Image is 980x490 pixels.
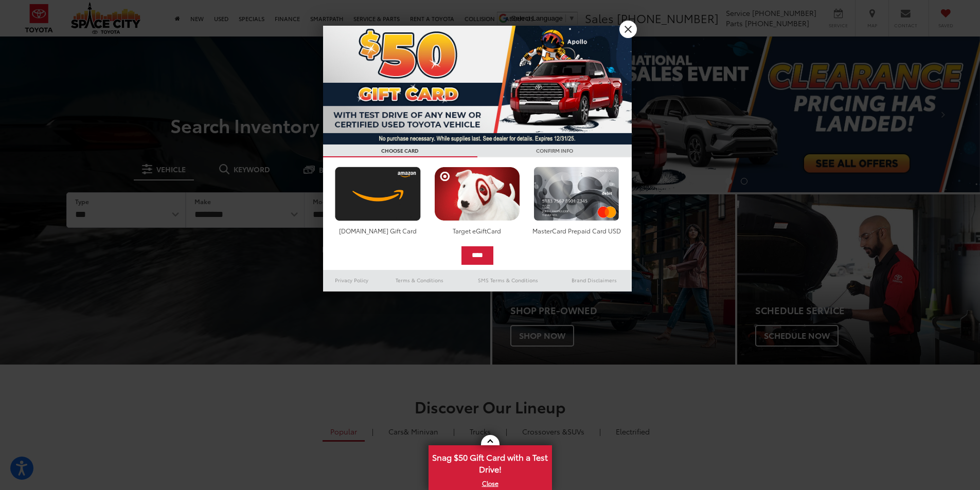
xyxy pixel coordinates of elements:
img: mastercard.png [531,167,622,221]
img: 53411_top_152338.jpg [323,26,632,144]
div: Target eGiftCard [432,226,523,235]
a: SMS Terms & Conditions [459,274,557,286]
a: Terms & Conditions [380,274,459,286]
a: Privacy Policy [323,274,381,286]
span: Snag $50 Gift Card with a Test Drive! [430,446,551,478]
div: [DOMAIN_NAME] Gift Card [332,226,423,235]
h3: CONFIRM INFO [477,144,632,157]
img: targetcard.png [432,167,523,221]
a: Brand Disclaimers [557,274,632,286]
img: amazoncard.png [332,167,423,221]
h3: CHOOSE CARD [323,144,477,157]
div: MasterCard Prepaid Card USD [531,226,622,235]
